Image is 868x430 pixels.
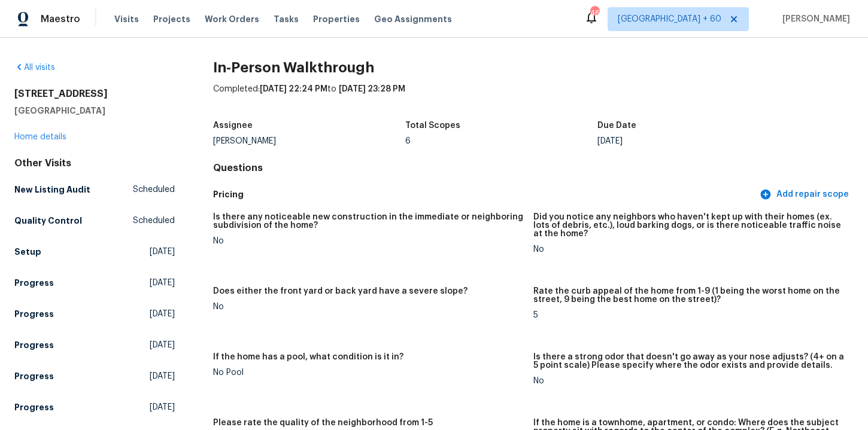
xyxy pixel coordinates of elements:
span: [PERSON_NAME] [778,13,850,25]
h5: Did you notice any neighbors who haven't kept up with their homes (ex. lots of debris, etc.), lou... [533,213,844,238]
h5: Progress [14,277,54,289]
h5: Progress [14,308,54,320]
button: Add repair scope [757,184,854,206]
span: Properties [313,13,360,25]
span: [GEOGRAPHIC_DATA] + 60 [618,13,721,25]
span: [DATE] [150,308,175,320]
span: Scheduled [133,184,175,196]
h5: Is there a strong odor that doesn't go away as your nose adjusts? (4+ on a 5 point scale) Please ... [533,353,844,370]
div: No [213,237,524,245]
a: Progress[DATE] [14,397,175,418]
span: [DATE] [150,401,175,413]
span: Tasks [274,15,299,23]
span: [DATE] [150,246,175,258]
div: 467 [590,7,599,19]
span: [DATE] [150,277,175,289]
span: [DATE] 23:28 PM [339,85,405,93]
h5: Please rate the quality of the neighborhood from 1-5 [213,419,433,427]
span: Visits [114,13,139,25]
h5: Total Scopes [405,121,460,130]
h5: Does either the front yard or back yard have a severe slope? [213,287,468,295]
a: Progress[DATE] [14,365,175,387]
span: Geo Assignments [374,13,452,25]
h5: Due Date [597,121,636,130]
span: [DATE] 22:24 PM [260,85,327,93]
h5: Assignee [213,121,253,130]
a: Progress[DATE] [14,272,175,294]
a: All visits [14,63,55,72]
span: Add repair scope [762,187,849,202]
h5: Progress [14,370,54,382]
span: [DATE] [150,339,175,351]
div: No [213,303,524,311]
h5: Pricing [213,188,757,201]
span: Work Orders [205,13,259,25]
div: Completed: to [213,83,854,114]
div: [DATE] [597,137,790,145]
h2: [STREET_ADDRESS] [14,88,175,100]
span: [DATE] [150,370,175,382]
a: New Listing AuditScheduled [14,179,175,200]
h5: Is there any noticeable new construction in the immediate or neighboring subdivision of the home? [213,213,524,230]
div: No Pool [213,368,524,377]
div: No [533,245,844,254]
h5: [GEOGRAPHIC_DATA] [14,105,175,117]
div: 5 [533,311,844,319]
h2: In-Person Walkthrough [213,62,854,74]
span: Projects [153,13,190,25]
h5: Setup [14,246,41,258]
h5: If the home has a pool, what condition is it in? [213,353,403,361]
a: Progress[DATE] [14,303,175,325]
h5: Rate the curb appeal of the home from 1-9 (1 being the worst home on the street, 9 being the best... [533,287,844,304]
div: Other Visits [14,157,175,169]
div: [PERSON_NAME] [213,137,405,145]
span: Maestro [41,13,80,25]
h5: Progress [14,339,54,351]
a: Progress[DATE] [14,334,175,356]
h4: Questions [213,162,854,174]
h5: Progress [14,401,54,413]
a: Setup[DATE] [14,241,175,263]
div: 6 [405,137,597,145]
a: Home details [14,133,66,141]
div: No [533,377,844,385]
h5: New Listing Audit [14,184,90,196]
span: Scheduled [133,215,175,227]
a: Quality ControlScheduled [14,210,175,231]
h5: Quality Control [14,215,82,227]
